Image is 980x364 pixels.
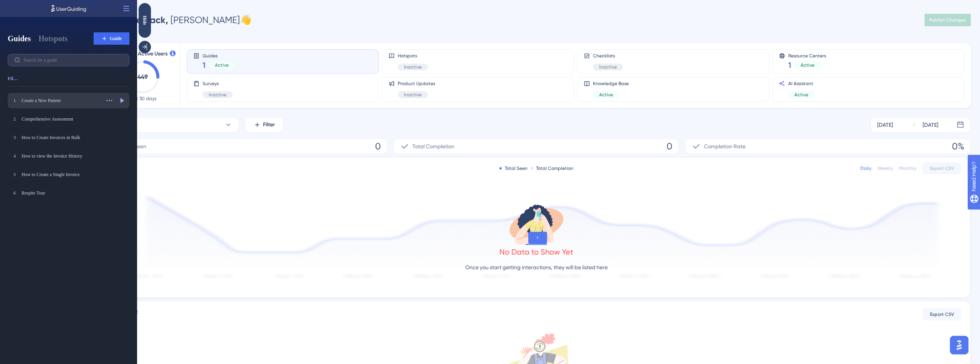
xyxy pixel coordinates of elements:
[930,165,954,171] span: Export CSV
[203,53,235,58] span: Guides
[23,57,123,63] input: Search for a guide
[925,14,971,26] button: Publish Changes
[499,247,573,257] div: No Data to Show Yet
[404,92,422,98] span: Inactive
[94,32,129,45] button: Guide
[11,134,18,141] div: 3
[11,115,18,123] div: 2
[22,190,128,196] div: Respite Tour
[593,53,623,59] span: Checklists
[11,152,18,160] div: 4
[117,49,168,59] span: Monthly Active Users
[704,142,745,151] span: Completion Rate
[801,62,814,68] span: Active
[923,308,961,320] button: Export CSV
[22,171,128,178] div: How to Create a Single Invoice
[9,4,98,16] span: Add a button to this hotspot that will not show the hotspot again to the user who clicks it.
[412,142,454,151] span: Total Completion
[22,134,128,141] div: How to Create Invoices in Bulk
[398,81,435,87] span: Product Updates
[11,97,18,104] div: 1
[860,165,871,171] div: Daily
[11,189,18,197] div: 6
[8,33,31,44] button: Guides
[788,53,826,58] span: Resource Centers
[39,33,68,44] button: Hotspots
[877,120,893,129] div: [DATE]
[593,81,629,87] span: Knowledge Base
[788,60,791,70] span: 1
[952,140,964,153] span: 0%
[22,97,100,104] div: Create a New Patient
[137,73,148,81] text: 449
[878,165,893,171] div: Weekly
[923,120,938,129] div: [DATE]
[930,311,954,317] span: Export CSV
[794,92,808,98] span: Active
[102,14,251,26] div: [PERSON_NAME] 👋
[263,120,275,129] span: Filter
[599,92,613,98] span: Active
[203,81,233,87] span: Surveys
[465,263,608,272] p: Once you start getting interactions, they will be listed here
[531,165,573,171] div: Total Completion
[404,64,422,70] span: Inactive
[102,117,239,133] button: All Guides
[18,2,48,11] span: Need Help?
[667,140,672,153] span: 0
[8,72,18,85] button: Filter
[8,75,18,82] span: Filter
[209,92,226,98] span: Inactive
[375,140,381,153] span: 0
[22,116,128,122] div: Comprehensive Assessment
[22,153,128,159] div: How to view the Invoice History
[215,62,229,68] span: Active
[499,165,528,171] div: Total Seen
[110,35,122,42] span: Guide
[11,171,18,178] div: 5
[899,165,916,171] div: Monthly
[929,17,966,23] span: Publish Changes
[398,53,428,59] span: Hotspots
[788,81,814,87] span: AI Assistant
[203,60,206,70] span: 1
[245,117,283,133] button: Filter
[129,96,156,102] span: Last 30 days
[599,64,617,70] span: Inactive
[923,162,961,174] button: Export CSV
[948,334,971,357] iframe: UserGuiding AI Assistant Launcher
